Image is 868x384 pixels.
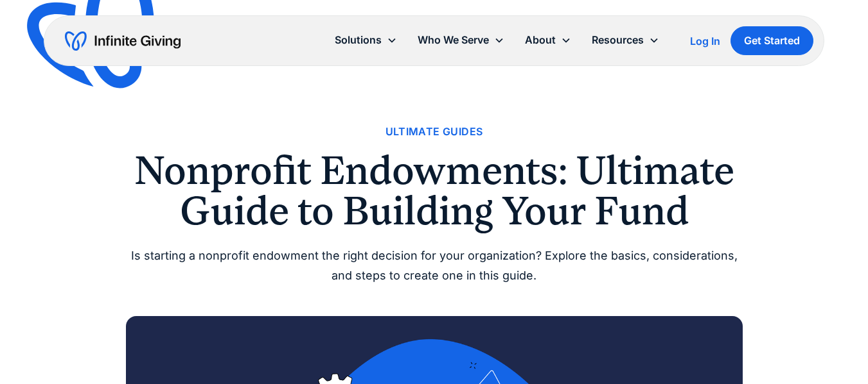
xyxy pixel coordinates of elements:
[65,31,181,51] a: home
[335,31,382,49] div: Solutions
[690,33,720,49] a: Log In
[525,31,556,49] div: About
[690,36,720,46] div: Log In
[407,26,515,54] div: Who We Serve
[324,26,407,54] div: Solutions
[385,123,483,140] a: Ultimate Guides
[515,26,581,54] div: About
[126,151,743,231] h1: Nonprofit Endowments: Ultimate Guide to Building Your Fund
[731,26,813,55] a: Get Started
[418,31,489,49] div: Who We Serve
[592,31,644,49] div: Resources
[126,246,743,285] div: Is starting a nonprofit endowment the right decision for your organization? Explore the basics, c...
[581,26,669,54] div: Resources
